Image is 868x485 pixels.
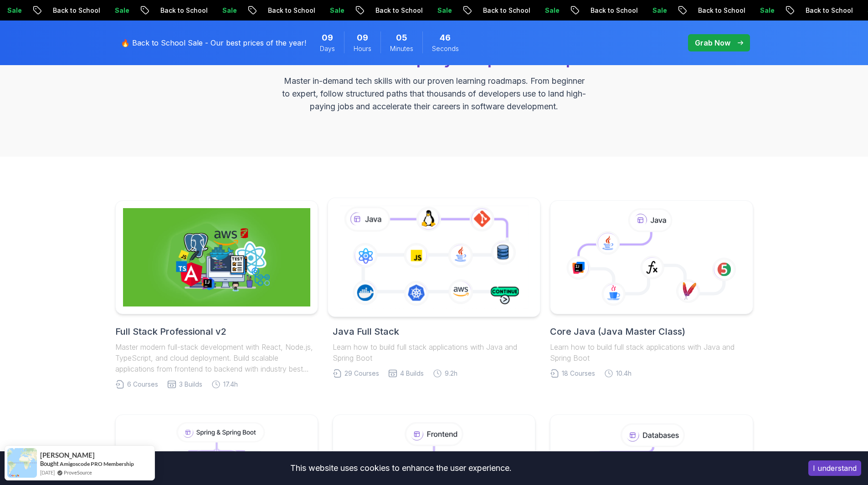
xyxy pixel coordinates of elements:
span: 9 Hours [357,31,368,44]
span: [PERSON_NAME] [40,451,95,459]
span: Days [320,44,335,53]
img: Full Stack Professional v2 [123,208,310,306]
p: Sale [200,6,230,15]
a: ProveSource [64,469,92,476]
a: Amigoscode PRO Membership [60,460,134,467]
p: 🔥 Back to School Sale - Our best prices of the year! [121,37,306,48]
p: Sale [631,6,660,15]
p: Back to School [246,6,308,15]
span: 9.2h [445,369,457,378]
p: Learn how to build full stack applications with Java and Spring Boot [550,342,753,363]
p: Back to School [31,6,93,15]
p: Master modern full-stack development with React, Node.js, TypeScript, and cloud deployment. Build... [115,342,318,374]
a: Full Stack Professional v2Full Stack Professional v2Master modern full-stack development with Rea... [115,200,318,389]
p: Back to School [354,6,416,15]
p: Back to School [676,6,738,15]
span: 3 Builds [179,380,202,389]
button: Accept cookies [808,460,861,476]
p: Learn how to build full stack applications with Java and Spring Boot [333,342,535,363]
span: [DATE] [40,469,55,476]
span: 29 Courses [344,369,379,378]
p: Grab Now [695,37,730,48]
p: Sale [93,6,122,15]
div: This website uses cookies to enhance the user experience. [7,458,795,478]
h2: Start with our [278,49,590,67]
p: Sale [308,6,337,15]
a: Core Java (Java Master Class)Learn how to build full stack applications with Java and Spring Boot... [550,200,753,378]
h2: Core Java (Java Master Class) [550,325,753,338]
span: 10.4h [616,369,632,378]
span: 6 Courses [127,380,158,389]
p: Back to School [139,6,200,15]
span: Seconds [432,44,459,53]
p: Sale [416,6,445,15]
p: Back to School [461,6,523,15]
span: Minutes [390,44,413,53]
p: Back to School [784,6,846,15]
a: Java Full StackLearn how to build full stack applications with Java and Spring Boot29 Courses4 Bu... [333,200,535,378]
p: Sale [523,6,552,15]
span: 17.4h [223,380,238,389]
span: 9 Days [322,31,333,44]
h2: Java Full Stack [333,325,535,338]
h2: Full Stack Professional v2 [115,325,318,338]
img: provesource social proof notification image [7,448,37,478]
p: Master in-demand tech skills with our proven learning roadmaps. From beginner to expert, follow s... [281,75,587,113]
span: 4 Builds [400,369,424,378]
span: 46 Seconds [440,31,451,44]
span: 18 Courses [562,369,595,378]
span: Hours [354,44,371,53]
p: Sale [738,6,767,15]
span: Bought [40,460,59,467]
span: 5 Minutes [396,31,407,44]
p: Back to School [569,6,631,15]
